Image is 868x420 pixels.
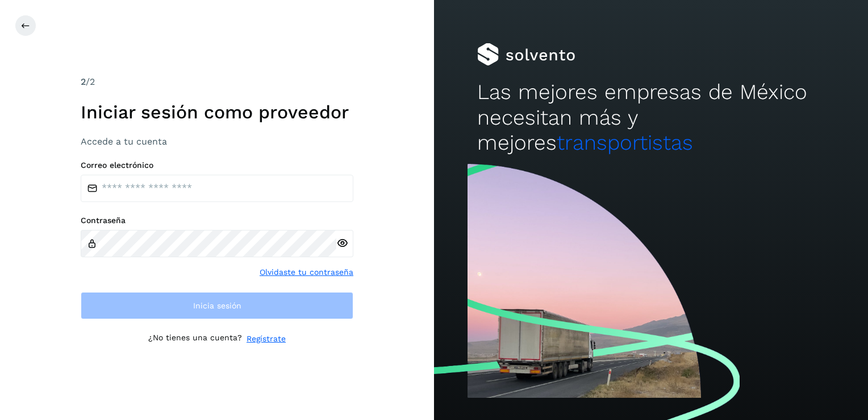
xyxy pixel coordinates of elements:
[247,333,286,345] a: Regístrate
[193,302,241,310] span: Inicia sesión
[81,160,353,170] label: Correo electrónico
[81,216,353,225] label: Contraseña
[148,333,242,345] p: ¿No tienes una cuenta?
[557,130,693,155] span: transportistas
[81,136,353,147] h3: Accede a tu cuenta
[81,101,353,123] h1: Iniciar sesión como proveedor
[81,75,353,89] div: /2
[260,266,353,278] a: Olvidaste tu contraseña
[81,76,86,87] span: 2
[81,292,353,319] button: Inicia sesión
[477,80,824,155] h2: Las mejores empresas de México necesitan más y mejores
